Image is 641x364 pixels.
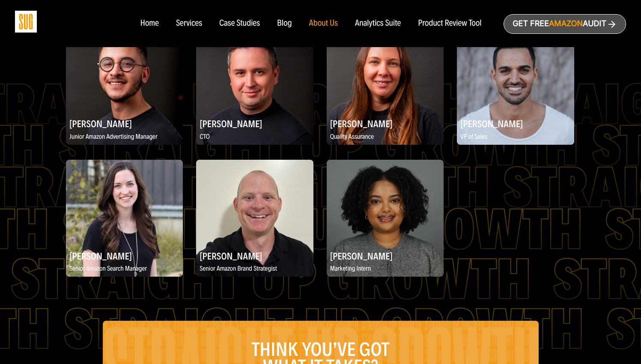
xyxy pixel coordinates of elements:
[327,27,444,145] img: Viktoriia Komarova, Quality Assurance
[355,19,401,28] a: Analytics Suite
[457,132,574,143] p: VP of Sales
[327,248,444,264] h2: [PERSON_NAME]
[66,132,183,143] p: Junior Amazon Advertising Manager
[327,160,444,277] img: Hanna Tekle, Marketing Intern
[327,132,444,143] p: Quality Assurance
[66,248,183,264] h2: [PERSON_NAME]
[15,11,37,33] img: Sug
[196,132,313,143] p: CTO
[457,27,574,145] img: Jeff Siddiqi, VP of Sales
[219,19,260,28] a: Case Studies
[196,160,313,277] img: Kortney Kay, Senior Amazon Brand Strategist
[309,19,338,28] a: About Us
[66,160,183,277] img: Rene Crandall, Senior Amazon Search Manager
[196,264,313,274] p: Senior Amazon Brand Strategist
[196,27,313,145] img: Konstantin Komarov, CTO
[327,264,444,274] p: Marketing Intern
[457,115,574,132] h2: [PERSON_NAME]
[277,19,292,28] a: Blog
[140,19,158,28] a: Home
[418,19,481,28] a: Product Review Tool
[176,19,202,28] a: Services
[196,248,313,264] h2: [PERSON_NAME]
[196,115,313,132] h2: [PERSON_NAME]
[327,115,444,132] h2: [PERSON_NAME]
[504,14,626,34] a: Get freeAmazonAudit
[66,27,183,145] img: Kevin Bradberry, Junior Amazon Advertising Manager
[549,19,583,28] span: Amazon
[66,264,183,274] p: Senior Amazon Search Manager
[66,115,183,132] h2: [PERSON_NAME]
